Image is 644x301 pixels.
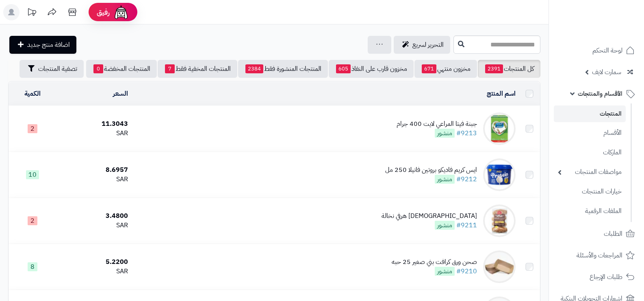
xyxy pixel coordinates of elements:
a: اضافة منتج جديد [9,36,76,54]
a: المنتجات المنشورة فقط2384 [238,60,328,78]
div: 11.3043 [60,119,128,129]
span: 2384 [245,64,263,73]
span: 10 [26,170,39,179]
span: منشور [435,221,455,230]
a: لوحة التحكم [554,41,639,60]
a: مخزون قارب على النفاذ605 [329,60,414,78]
img: صحن ورق كرافت بني صغير 25 حبه [483,250,516,283]
span: المراجعات والأسئلة [577,250,622,261]
a: طلبات الإرجاع [554,267,639,287]
a: المنتجات المخفية فقط7 [158,60,237,78]
span: 671 [422,64,436,73]
span: التحرير لسريع [412,40,444,50]
span: 2 [28,124,37,133]
span: الأقسام والمنتجات [578,88,622,99]
a: الملفات الرقمية [554,202,626,220]
span: 2 [28,216,37,225]
div: صحن ورق كرافت بني صغير 25 حبه [392,257,477,267]
a: الطلبات [554,224,639,244]
div: ايس كريم فاديكو بروتين فانيلا 250 مل [385,165,477,175]
span: لوحة التحكم [592,45,622,56]
a: السعر [113,89,128,99]
a: كل المنتجات2391 [478,60,540,78]
span: منشور [435,267,455,276]
div: جبنة فيتا المراعي لايت 400 جرام [397,119,477,129]
span: سمارت لايف [592,66,621,78]
a: خيارات المنتجات [554,183,626,200]
span: منشور [435,129,455,138]
span: 2391 [485,64,503,73]
span: طلبات الإرجاع [590,271,622,283]
a: المراجعات والأسئلة [554,246,639,265]
div: [DEMOGRAPHIC_DATA] هرفي نخالة [382,211,477,221]
div: SAR [60,175,128,184]
a: #9211 [456,220,477,230]
span: 8 [28,262,37,271]
a: الكمية [24,89,41,99]
div: SAR [60,267,128,276]
span: منشور [435,175,455,184]
img: جبنة فيتا المراعي لايت 400 جرام [483,112,516,145]
span: تصفية المنتجات [38,64,77,74]
span: 7 [165,64,175,73]
a: الماركات [554,144,626,161]
img: ايس كريم فاديكو بروتين فانيلا 250 مل [483,158,516,191]
a: المنتجات المخفضة0 [86,60,157,78]
a: الأقسام [554,124,626,142]
div: 8.6957 [60,165,128,175]
div: 5.2200 [60,257,128,267]
a: مواصفات المنتجات [554,163,626,181]
img: صامولي هرفي نخالة [483,204,516,237]
span: 0 [93,64,103,73]
div: SAR [60,129,128,138]
img: ai-face.png [113,4,129,20]
a: #9210 [456,266,477,276]
button: تصفية المنتجات [20,60,84,78]
a: مخزون منتهي671 [414,60,477,78]
a: التحرير لسريع [394,36,450,54]
span: 605 [336,64,351,73]
div: 3.4800 [60,211,128,221]
div: SAR [60,221,128,230]
a: المنتجات [554,105,626,122]
a: #9213 [456,128,477,138]
span: رفيق [97,7,110,17]
span: اضافة منتج جديد [27,40,70,50]
span: الطلبات [604,228,622,239]
a: #9212 [456,174,477,184]
a: تحديثات المنصة [22,4,42,22]
a: اسم المنتج [487,89,516,99]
